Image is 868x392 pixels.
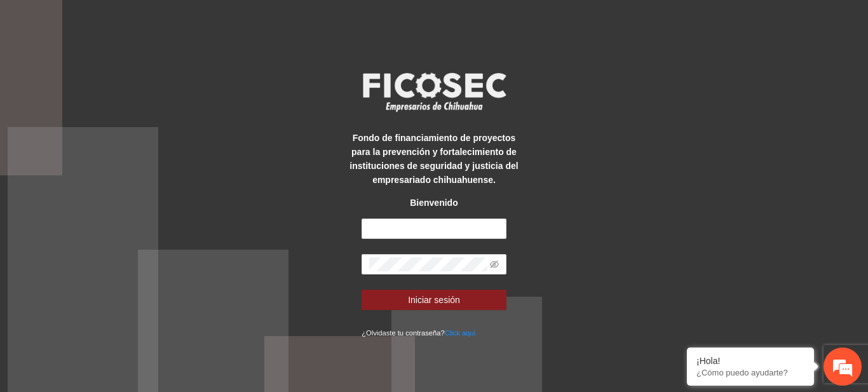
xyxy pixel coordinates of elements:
span: Iniciar sesión [408,293,460,307]
img: logo [355,69,513,116]
p: ¿Cómo puedo ayudarte? [696,368,804,377]
strong: Bienvenido [410,198,458,208]
span: eye-invisible [490,260,499,269]
strong: Fondo de financiamiento de proyectos para la prevención y fortalecimiento de instituciones de seg... [349,133,518,185]
small: ¿Olvidaste tu contraseña? [362,329,475,337]
button: Iniciar sesión [362,290,506,310]
div: ¡Hola! [696,356,804,366]
a: Click aqui [445,329,476,337]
